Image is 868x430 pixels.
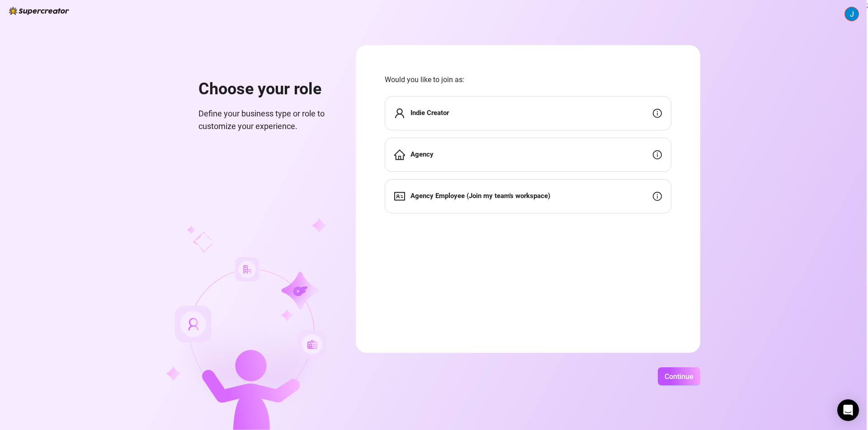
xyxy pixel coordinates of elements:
[837,399,859,421] div: Open Intercom Messenger
[9,7,69,15] img: logo
[198,107,334,133] span: Define your business type or role to customize your experience.
[653,192,662,201] span: info-circle
[385,74,671,85] span: Would you like to join as:
[198,79,334,99] h1: Choose your role
[410,192,550,200] strong: Agency Employee (Join my team's workspace)
[394,108,405,119] span: user
[410,109,449,117] strong: Indie Creator
[410,150,434,158] strong: Agency
[394,191,405,202] span: idcard
[653,150,662,159] span: info-circle
[665,372,693,381] span: Continue
[658,367,700,385] button: Continue
[845,7,859,21] img: ACg8ocI7NRT08XMMr2wYuCqVUfABEO-Cu9JrgdCWDJKIlnh19avJbw=s96-c
[394,149,405,160] span: home
[653,109,662,118] span: info-circle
